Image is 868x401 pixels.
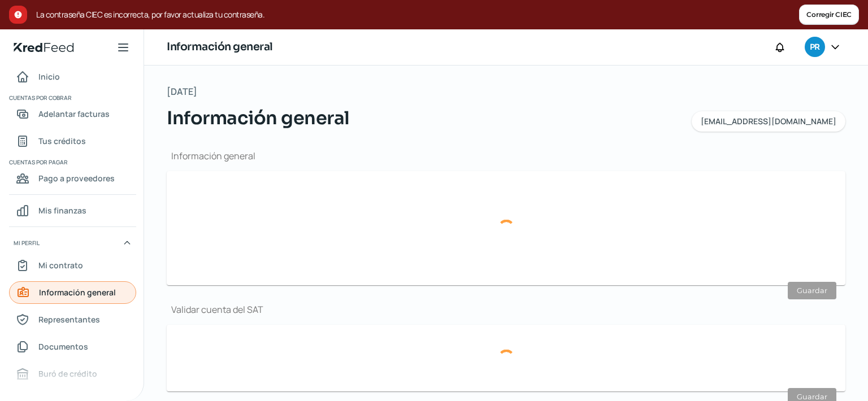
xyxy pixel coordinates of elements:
[9,130,136,152] a: Tus créditos
[167,303,845,316] h1: Validar cuenta del SAT
[810,41,819,54] span: PR
[9,363,136,385] a: Buró de crédito
[9,199,136,222] a: Mis finanzas
[167,150,845,162] h1: Información general
[38,134,86,148] span: Tus créditos
[799,5,859,25] button: Corregir CIEC
[14,238,40,248] span: Mi perfil
[9,254,136,277] a: Mi contrato
[38,258,83,272] span: Mi contrato
[9,93,134,103] span: Cuentas por cobrar
[36,8,799,21] span: La contraseña CIEC es incorrecta, por favor actualiza tu contraseña.
[38,339,88,354] span: Documentos
[788,282,836,299] button: Guardar
[9,167,136,190] a: Pago a proveedores
[9,281,136,304] a: Información general
[167,104,350,132] span: Información general
[9,157,134,167] span: Cuentas por pagar
[38,107,110,121] span: Adelantar facturas
[38,312,100,326] span: Representantes
[9,335,136,358] a: Documentos
[38,171,115,185] span: Pago a proveedores
[38,367,97,381] span: Buró de crédito
[701,117,836,125] span: [EMAIL_ADDRESS][DOMAIN_NAME]
[9,308,136,331] a: Representantes
[39,285,116,299] span: Información general
[9,66,136,88] a: Inicio
[38,203,86,217] span: Mis finanzas
[167,39,273,55] h1: Información general
[167,84,197,100] span: [DATE]
[38,69,60,84] span: Inicio
[9,103,136,125] a: Adelantar facturas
